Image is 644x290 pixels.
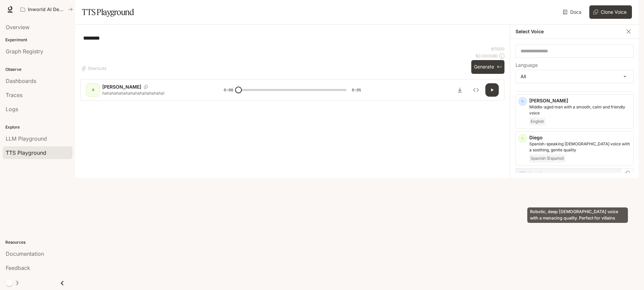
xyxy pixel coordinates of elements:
button: Download audio [453,83,467,97]
a: Docs [561,5,584,19]
button: Inspect [469,83,483,97]
button: Copy Voice ID [141,85,151,89]
p: Spanish-speaking male voice with a soothing, gentle quality [529,141,631,153]
button: Shortcuts [80,63,109,74]
span: Spanish (Español) [529,154,566,162]
button: Generate⌘⏎ [471,60,504,74]
p: Language [516,63,538,67]
div: A [88,85,98,95]
span: 0:00 [224,87,233,93]
p: 8 / 1000 [491,46,504,52]
span: English [529,117,545,126]
p: [PERSON_NAME] [102,84,141,90]
button: Clone Voice [589,5,632,19]
div: All [516,70,633,83]
span: 0:01 [352,87,361,93]
button: All workspaces [17,3,76,16]
h1: TTS Playground [82,5,134,19]
p: Diego [529,134,631,141]
p: [PERSON_NAME] [529,97,631,104]
p: $ 0.000080 [476,53,498,59]
p: Middle-aged man with a smooth, calm and friendly voice [529,104,631,116]
p: hahahahahahahahahahahahaha! [102,90,208,96]
p: ⌘⏎ [497,65,502,69]
div: Robotic, deep [DEMOGRAPHIC_DATA] voice with a menacing quality. Perfect for villains [527,207,628,223]
p: Inworld AI Demos [28,7,65,12]
p: Dominus [529,171,631,178]
button: Copy Voice ID [624,171,631,176]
